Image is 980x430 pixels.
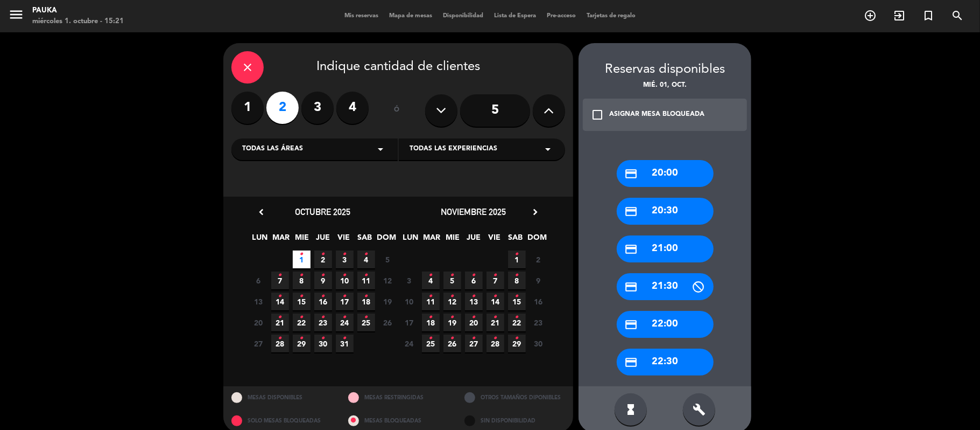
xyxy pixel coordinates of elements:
[231,92,264,124] label: 1
[364,309,368,326] i: •
[321,330,325,347] i: •
[625,280,638,294] i: credit_card
[266,92,299,124] label: 2
[400,314,418,331] span: 17
[293,251,311,268] span: 1
[493,288,497,305] i: •
[508,314,526,331] span: 22
[293,293,311,310] span: 15
[301,92,334,124] label: 3
[450,330,454,347] i: •
[364,246,368,263] i: •
[530,335,547,352] span: 30
[465,314,483,331] span: 20
[617,273,714,300] div: 21:30
[443,293,461,310] span: 12
[400,272,418,289] span: 3
[625,242,638,256] i: credit_card
[314,272,332,289] span: 9
[223,386,340,410] div: MESAS DISPONIBLES
[617,235,714,262] div: 21:00
[625,356,638,369] i: credit_card
[271,293,289,310] span: 14
[465,293,483,310] span: 13
[625,318,638,331] i: credit_card
[617,349,714,376] div: 22:30
[625,167,638,181] i: credit_card
[450,288,454,305] i: •
[336,314,354,331] span: 24
[343,267,347,284] i: •
[530,272,547,289] span: 9
[429,330,433,347] i: •
[379,314,397,331] span: 26
[625,205,638,218] i: credit_card
[271,335,289,352] span: 28
[864,9,877,22] i: add_circle_outline
[528,231,546,249] span: DOM
[364,288,368,305] i: •
[314,314,332,331] span: 23
[400,293,418,310] span: 10
[271,272,289,289] span: 7
[256,206,267,218] i: chevron_left
[357,272,375,289] span: 11
[231,51,565,84] div: Indique cantidad de clientes
[272,231,290,249] span: MAR
[8,6,24,23] i: menu
[384,13,438,19] span: Mapa de mesas
[541,143,554,156] i: arrow_drop_down
[489,13,541,19] span: Lista de Espera
[336,272,354,289] span: 10
[278,288,282,305] i: •
[472,330,476,347] i: •
[450,309,454,326] i: •
[508,251,526,268] span: 1
[493,330,497,347] i: •
[530,251,547,268] span: 2
[379,251,397,268] span: 5
[487,272,504,289] span: 7
[472,267,476,284] i: •
[321,288,325,305] i: •
[617,198,714,225] div: 20:30
[271,314,289,331] span: 21
[335,231,353,249] span: VIE
[530,314,547,331] span: 23
[450,267,454,284] i: •
[242,144,303,155] span: Todas las áreas
[336,92,369,124] label: 4
[429,309,433,326] i: •
[515,246,519,263] i: •
[250,272,267,289] span: 6
[515,267,519,284] i: •
[314,335,332,352] span: 30
[8,6,24,26] button: menu
[357,314,375,331] span: 25
[251,231,269,249] span: LUN
[314,231,332,249] span: JUE
[472,288,476,305] i: •
[444,231,462,249] span: MIE
[422,314,440,331] span: 18
[314,251,332,268] span: 2
[241,61,254,74] i: close
[336,251,354,268] span: 3
[293,314,311,331] span: 22
[278,267,282,284] i: •
[278,330,282,347] i: •
[624,403,637,416] i: hourglass_full
[343,288,347,305] i: •
[336,293,354,310] span: 17
[438,13,489,19] span: Disponibilidad
[465,272,483,289] span: 6
[356,231,374,249] span: SAB
[295,206,351,217] span: octubre 2025
[339,13,384,19] span: Mis reservas
[579,59,751,80] div: Reservas disponibles
[429,288,433,305] i: •
[379,272,397,289] span: 12
[300,309,304,326] i: •
[300,246,304,263] i: •
[410,144,497,155] span: Todas las experiencias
